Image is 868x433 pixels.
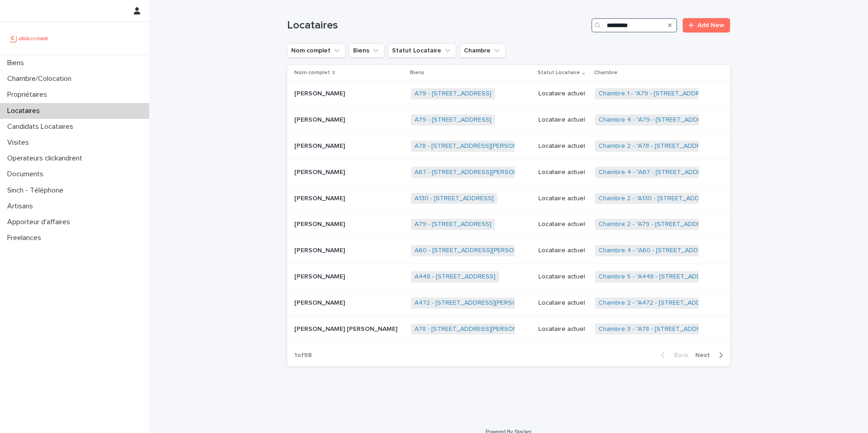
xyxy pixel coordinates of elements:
h1: Locataires [287,19,588,32]
tr: [PERSON_NAME] [PERSON_NAME][PERSON_NAME] [PERSON_NAME] A78 - [STREET_ADDRESS][PERSON_NAME] Locata... [287,316,730,342]
p: Locataire actuel [538,142,588,150]
a: Chambre 1 - "A79 - [STREET_ADDRESS]" [599,90,716,98]
img: UCB0brd3T0yccxBKYDjQ [7,29,51,47]
p: Locataire actuel [538,116,588,124]
p: Locataire actuel [538,247,588,254]
button: Statut Locataire [388,43,456,58]
a: A78 - [STREET_ADDRESS][PERSON_NAME] [415,325,540,333]
p: Locataire actuel [538,90,588,98]
p: Apporteur d'affaires [4,218,77,226]
p: Artisans [4,202,40,211]
button: Nom complet [287,43,345,58]
p: [PERSON_NAME] [294,114,347,124]
a: A448 - [STREET_ADDRESS] [415,273,495,281]
tr: [PERSON_NAME][PERSON_NAME] A79 - [STREET_ADDRESS] Locataire actuelChambre 2 - "A79 - [STREET_ADDR... [287,212,730,238]
button: Next [692,351,730,359]
p: Locataire actuel [538,299,588,307]
p: 1 of 98 [287,344,319,367]
a: A79 - [STREET_ADDRESS] [415,90,491,98]
p: Candidats Locataires [4,122,80,131]
a: A472 - [STREET_ADDRESS][PERSON_NAME] [415,299,544,307]
p: Biens [4,59,31,67]
a: A79 - [STREET_ADDRESS] [415,116,491,124]
a: Chambre 3 - "A78 - [STREET_ADDRESS][PERSON_NAME]" [599,325,766,333]
a: A79 - [STREET_ADDRESS] [415,221,491,228]
a: A67 - [STREET_ADDRESS][PERSON_NAME] [415,169,541,176]
tr: [PERSON_NAME][PERSON_NAME] A130 - [STREET_ADDRESS] Locataire actuelChambre 2 - "A130 - [STREET_AD... [287,185,730,212]
a: Chambre 2 - "A472 - [STREET_ADDRESS][PERSON_NAME]" [599,299,770,307]
p: [PERSON_NAME] [PERSON_NAME] [294,324,399,333]
p: Locataire actuel [538,273,588,281]
p: Sinch - Téléphone [4,186,71,195]
p: [PERSON_NAME] [294,88,347,98]
button: Biens [349,43,384,58]
button: Back [654,351,692,359]
p: Operateurs clickandrent [4,154,90,163]
p: [PERSON_NAME] [294,167,347,176]
p: Locataire actuel [538,195,588,202]
p: [PERSON_NAME] [294,271,347,281]
input: Search [591,18,677,33]
a: Chambre 4 - "A67 - [STREET_ADDRESS][PERSON_NAME]" [599,169,767,176]
p: [PERSON_NAME] [294,193,347,202]
p: Locataire actuel [538,325,588,333]
a: Chambre 4 - "A79 - [STREET_ADDRESS]" [599,116,717,124]
p: [PERSON_NAME] [294,141,347,150]
a: Chambre 2 - "A79 - [STREET_ADDRESS]" [599,221,717,228]
tr: [PERSON_NAME][PERSON_NAME] A78 - [STREET_ADDRESS][PERSON_NAME] Locataire actuelChambre 2 - "A78 -... [287,133,730,159]
p: Locataire actuel [538,169,588,176]
p: Nom complet [294,68,330,78]
a: A130 - [STREET_ADDRESS] [415,195,494,202]
a: Chambre 2 - "A78 - [STREET_ADDRESS][PERSON_NAME]" [599,142,766,150]
p: [PERSON_NAME] [294,245,347,254]
p: [PERSON_NAME] [294,219,347,228]
tr: [PERSON_NAME][PERSON_NAME] A79 - [STREET_ADDRESS] Locataire actuelChambre 1 - "A79 - [STREET_ADDR... [287,81,730,107]
a: A78 - [STREET_ADDRESS][PERSON_NAME] [415,142,540,150]
a: Chambre 5 - "A448 - [STREET_ADDRESS] 95170" [599,273,741,281]
tr: [PERSON_NAME][PERSON_NAME] A79 - [STREET_ADDRESS] Locataire actuelChambre 4 - "A79 - [STREET_ADDR... [287,107,730,133]
a: Add New [683,18,730,33]
span: Back [669,352,688,358]
a: Chambre 2 - "A130 - [STREET_ADDRESS]" [599,195,719,202]
p: Biens [410,68,425,78]
a: Chambre 4 - "A60 - [STREET_ADDRESS][PERSON_NAME]" [599,247,767,254]
span: Next [695,352,715,358]
tr: [PERSON_NAME][PERSON_NAME] A67 - [STREET_ADDRESS][PERSON_NAME] Locataire actuelChambre 4 - "A67 -... [287,159,730,185]
span: Add New [698,22,724,28]
tr: [PERSON_NAME][PERSON_NAME] A472 - [STREET_ADDRESS][PERSON_NAME] Locataire actuelChambre 2 - "A472... [287,290,730,316]
p: Propriétaires [4,90,54,99]
p: Locataire actuel [538,221,588,228]
p: [PERSON_NAME] [294,297,347,307]
p: Statut Locataire [538,68,580,78]
p: Chambre/Colocation [4,75,79,83]
tr: [PERSON_NAME][PERSON_NAME] A448 - [STREET_ADDRESS] Locataire actuelChambre 5 - "A448 - [STREET_AD... [287,264,730,290]
p: Freelances [4,234,48,242]
button: Chambre [460,43,505,58]
p: Locataires [4,107,47,115]
a: A60 - [STREET_ADDRESS][PERSON_NAME] [415,247,541,254]
p: Visites [4,138,36,147]
p: Documents [4,170,51,179]
tr: [PERSON_NAME][PERSON_NAME] A60 - [STREET_ADDRESS][PERSON_NAME] Locataire actuelChambre 4 - "A60 -... [287,238,730,264]
p: Chambre [594,68,618,78]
